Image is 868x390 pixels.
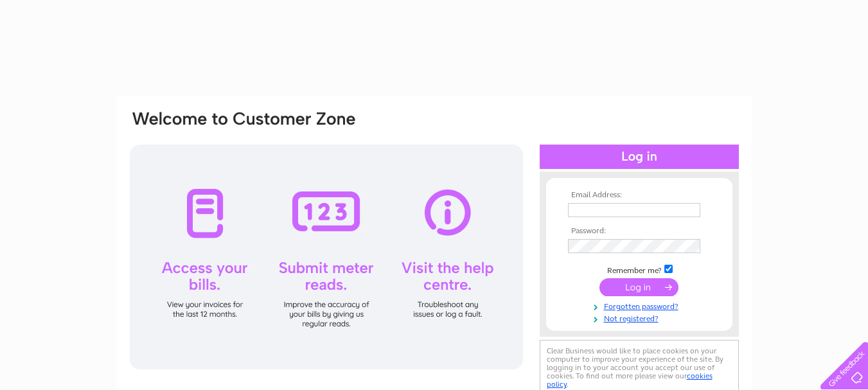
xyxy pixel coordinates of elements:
[565,263,714,276] td: Remember me?
[565,227,714,236] th: Password:
[547,371,713,389] a: cookies policy
[599,278,678,296] input: Submit
[568,299,714,312] a: Forgotten password?
[568,312,714,324] a: Not registered?
[565,191,714,200] th: Email Address:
